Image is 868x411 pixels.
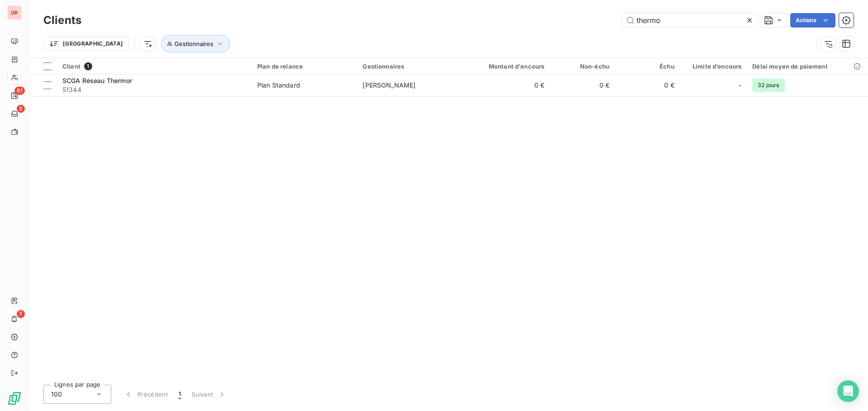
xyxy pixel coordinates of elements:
[118,385,173,404] button: Précédent
[7,391,22,406] img: Logo LeanPay
[257,81,300,90] div: Plan Standard
[17,105,25,113] span: 5
[468,63,545,70] div: Montant d'encours
[186,385,232,404] button: Suivant
[257,63,352,70] div: Plan de relance
[175,40,213,47] span: Gestionnaires
[739,81,741,90] span: -
[463,74,550,96] td: 0 €
[51,390,62,399] span: 100
[837,380,859,402] div: Open Intercom Messenger
[7,5,22,20] div: GR
[363,81,415,89] span: [PERSON_NAME]
[17,310,25,318] span: 7
[550,74,615,96] td: 0 €
[555,63,609,70] div: Non-échu
[363,63,457,70] div: Gestionnaires
[62,77,132,84] span: SCGA Réseau Thermor
[685,63,742,70] div: Limite d’encours
[62,63,80,70] span: Client
[43,37,129,51] button: [GEOGRAPHIC_DATA]
[62,85,246,94] span: 51344
[615,74,680,96] td: 0 €
[622,13,758,28] input: Rechercher
[84,62,92,70] span: 1
[620,63,675,70] div: Échu
[179,390,181,399] span: 1
[43,12,81,28] h3: Clients
[752,79,784,92] span: 32 jours
[790,13,835,28] button: Actions
[173,385,186,404] button: 1
[14,87,25,95] span: 81
[161,35,230,52] button: Gestionnaires
[752,63,863,70] div: Délai moyen de paiement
